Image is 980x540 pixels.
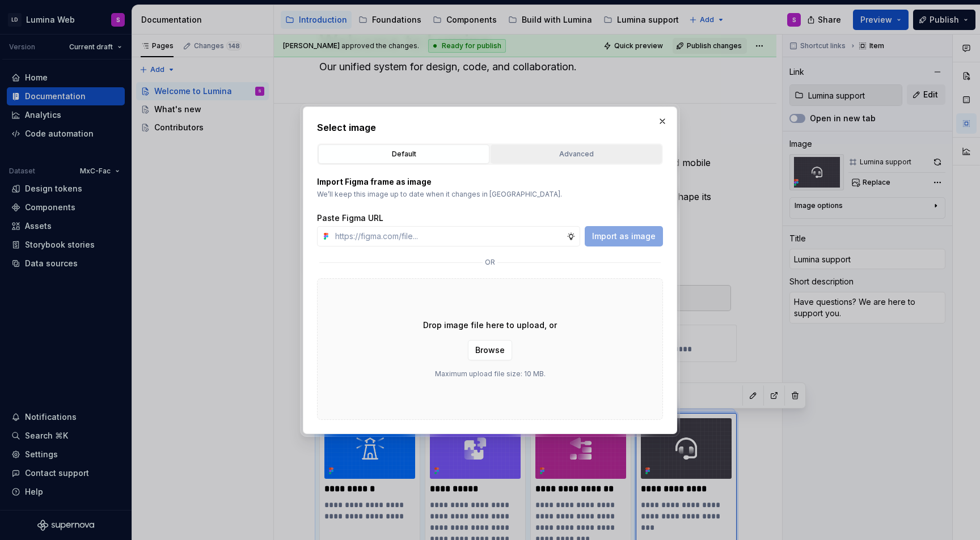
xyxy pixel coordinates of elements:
button: Browse [468,340,512,360]
div: Advanced [495,148,658,160]
p: Drop image file here to upload, or [423,320,557,331]
p: We’ll keep this image up to date when it changes in [GEOGRAPHIC_DATA]. [317,190,663,199]
p: or [485,258,495,267]
span: Browse [475,345,505,356]
p: Maximum upload file size: 10 MB. [435,369,546,379]
h2: Select image [317,121,663,134]
p: Import Figma frame as image [317,176,663,188]
label: Paste Figma URL [317,212,383,224]
div: Default [322,148,485,160]
input: https://figma.com/file... [331,226,567,246]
